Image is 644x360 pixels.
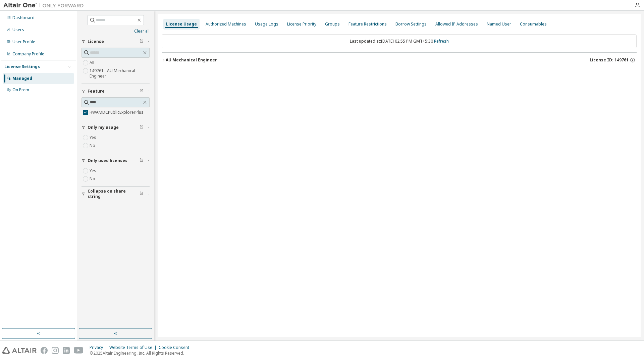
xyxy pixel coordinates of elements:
div: Usage Logs [255,21,278,27]
span: Clear filter [140,89,144,94]
div: Feature Restrictions [348,21,387,27]
img: altair_logo.svg [2,347,37,354]
div: Named User [487,21,511,27]
span: Clear filter [140,39,144,44]
a: Clear all [82,29,150,34]
div: Borrow Settings [395,21,427,27]
div: Authorized Machines [206,21,246,27]
div: AU Mechanical Engineer [166,57,217,63]
img: youtube.svg [74,347,84,354]
div: Users [12,27,24,33]
div: Privacy [90,345,109,350]
div: Website Terms of Use [109,345,159,350]
img: facebook.svg [41,347,48,354]
div: On Prem [12,87,29,93]
span: Feature [88,89,105,94]
span: License ID: 149761 [590,57,629,63]
p: © 2025 Altair Engineering, Inc. All Rights Reserved. [90,350,193,356]
div: License Priority [287,21,316,27]
button: AU Mechanical EngineerLicense ID: 149761 [162,53,637,67]
div: User Profile [12,39,35,45]
div: Last updated at: [DATE] 02:55 PM GMT+5:30 [162,34,637,48]
div: Dashboard [12,15,35,20]
button: Feature [82,84,150,99]
span: Clear filter [140,125,144,130]
label: Yes [90,134,98,142]
div: Cookie Consent [159,345,193,350]
label: HWAMDCPublicExplorerPlus [90,108,145,116]
div: Allowed IP Addresses [435,21,478,27]
span: License [88,39,104,44]
label: Yes [90,167,98,175]
button: Only my usage [82,120,150,135]
a: Refresh [434,38,449,44]
button: Only used licenses [82,153,150,168]
img: instagram.svg [52,347,59,354]
div: Company Profile [12,51,44,57]
label: All [90,59,96,67]
div: Groups [325,21,340,27]
label: No [90,142,97,150]
span: Clear filter [140,158,144,163]
img: linkedin.svg [63,347,70,354]
label: No [90,175,97,183]
label: 149761 - AU Mechanical Engineer [90,67,150,80]
button: License [82,34,150,49]
div: Consumables [520,21,547,27]
span: Only my usage [88,125,119,130]
img: Altair One [3,2,87,9]
span: Collapse on share string [88,189,140,199]
span: Clear filter [140,191,144,197]
button: Collapse on share string [82,187,150,201]
div: Managed [12,76,32,81]
span: Only used licenses [88,158,127,163]
div: License Usage [166,21,197,27]
div: License Settings [4,64,40,69]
